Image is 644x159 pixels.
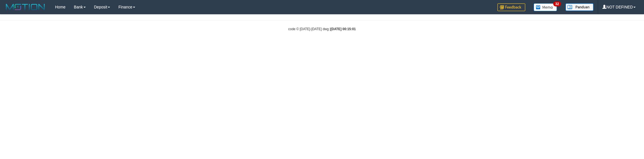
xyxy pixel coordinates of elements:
small: code © [DATE]-[DATE] dwg | [288,27,356,31]
img: Feedback.jpg [497,3,525,11]
span: 32 [553,1,561,6]
img: MOTION_logo.png [4,3,47,11]
strong: [DATE] 00:15:01 [331,27,356,31]
img: panduan.png [566,3,593,11]
img: Button%20Memo.svg [534,3,557,11]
